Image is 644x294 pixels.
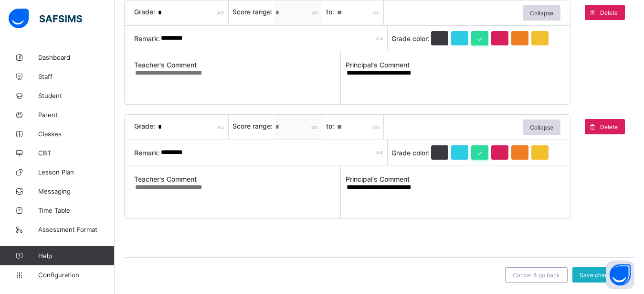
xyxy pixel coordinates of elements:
[606,261,634,289] button: Open asap
[600,123,618,131] span: Delete
[38,92,115,99] span: Student
[346,175,560,183] span: Principal's Comment
[38,73,115,80] span: Staff
[326,8,336,16] span: to:
[391,149,430,157] span: Grade color:
[134,149,160,157] span: Remark:
[600,9,618,16] span: Delete
[38,252,114,260] span: Help
[346,61,560,69] span: Principal's Comment
[134,61,340,69] span: Teacher's Comment
[530,124,553,131] span: Collapse
[391,34,430,43] span: Grade color:
[232,122,274,130] span: Score range:
[232,8,274,16] span: Score range:
[134,122,157,130] span: Grade:
[134,175,340,183] span: Teacher's Comment
[326,122,336,130] span: to:
[38,207,115,214] span: Time Table
[38,111,115,119] span: Parent
[38,226,115,233] span: Assessment Format
[38,149,115,157] span: CBT
[38,130,115,138] span: Classes
[38,187,115,195] span: Messaging
[580,272,618,279] span: Save changes
[134,8,157,16] span: Grade:
[513,272,560,279] span: Cancel & go back
[38,54,115,61] span: Dashboard
[38,271,114,279] span: Configuration
[9,9,82,29] img: safsims
[530,10,553,17] span: Collapse
[38,168,115,176] span: Lesson Plan
[134,34,160,43] span: Remark:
